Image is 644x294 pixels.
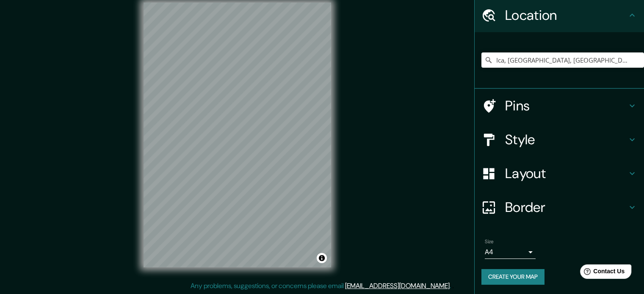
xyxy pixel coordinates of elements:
iframe: Help widget launcher [569,261,635,285]
div: Pins [475,89,644,123]
div: Layout [475,157,644,190]
div: Style [475,123,644,157]
button: Toggle attribution [317,253,327,263]
h4: Layout [505,165,627,182]
button: Create your map [481,269,544,285]
label: Size [485,238,494,245]
input: Pick your city or area [481,52,644,68]
div: Border [475,190,644,224]
p: Any problems, suggestions, or concerns please email . [191,281,451,291]
a: [EMAIL_ADDRESS][DOMAIN_NAME] [345,281,450,290]
h4: Border [505,199,627,216]
div: . [452,281,454,291]
h4: Location [505,7,627,24]
div: A4 [485,245,536,259]
h4: Style [505,131,627,148]
canvas: Map [144,3,331,267]
div: . [451,281,452,291]
h4: Pins [505,97,627,114]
